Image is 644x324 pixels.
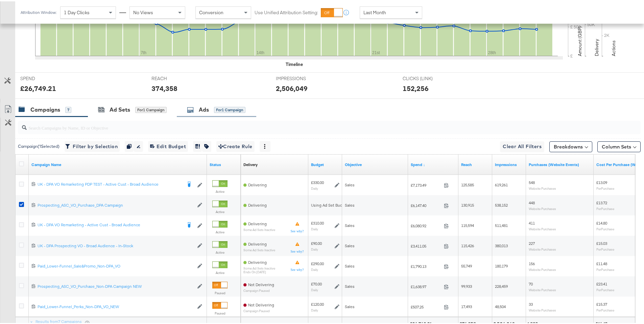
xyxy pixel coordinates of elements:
[243,308,274,311] sub: Campaign Paused
[529,286,556,291] sub: Website Purchases
[311,201,349,207] div: Using Ad Set Budget
[495,282,508,287] span: 228,459
[403,74,453,80] span: CLICKS (LINK)
[38,303,194,308] a: Paid_Lower-Funnel_Perks_Non-DPA_VO_NEW
[18,142,59,148] div: Campaign ( 1 Selected)
[596,219,607,224] span: £14.80
[212,229,228,233] label: Active
[243,269,275,273] sub: ends on [DATE]
[148,140,188,151] button: Edit Budget
[529,219,535,224] span: 411
[611,39,617,55] text: Actions
[411,181,441,186] span: £7,173.49
[345,201,355,206] span: Sales
[311,300,324,306] div: £120.00
[38,282,194,288] div: Prospecting_ASC_VO_Purchase_Non-DPA Campaign NEW
[151,82,177,92] div: 374,358
[212,208,228,213] label: Active
[596,239,607,245] span: £15.03
[596,286,614,291] sub: Per Purchase
[345,282,355,287] span: Sales
[503,141,542,149] span: Clear All Filters
[577,25,583,55] text: Amount (GBP)
[411,202,441,207] span: £6,147.40
[596,179,607,184] span: £13.09
[596,280,607,285] span: £23.41
[243,161,258,166] a: Reflects the ability of your Ad Campaign to achieve delivery based on ad states, schedule and bud...
[276,74,327,80] span: IMPRESSIONS
[65,106,71,112] div: 7
[461,201,474,206] span: 130,915
[30,105,60,112] div: Campaigns
[461,282,472,287] span: 99,933
[495,161,523,166] a: The number of times your ad was served. On mobile apps an ad is counted as served the first time ...
[411,303,441,308] span: £507.25
[214,106,245,112] div: for 1 Campaign
[212,249,228,253] label: Active
[529,185,556,189] sub: Website Purchases
[38,201,194,207] a: Prospecting_ASC_VO_Purchase_DPA Campaign
[27,117,583,130] input: Search Campaigns by Name, ID or Objective
[20,74,71,80] span: SPEND
[38,201,194,207] div: Prospecting_ASC_VO_Purchase_DPA Campaign
[38,180,182,187] a: UK - DPA VO Remarketing PDP TEST - Active Cust - Broad Audience
[596,307,614,311] sub: Per Purchase
[212,310,228,314] label: Paused
[529,205,556,209] sub: Website Purchases
[403,82,429,92] div: 152,256
[248,181,267,186] span: Delivering
[311,219,324,225] div: £310.00
[596,185,614,189] sub: Per Purchase
[286,60,303,66] div: Timeline
[461,222,474,227] span: 115,594
[311,260,324,265] div: £290.00
[151,74,202,80] span: REACH
[495,201,508,206] span: 538,152
[345,303,355,308] span: Sales
[529,300,533,305] span: 33
[529,307,556,311] sub: Website Purchases
[38,221,182,226] div: UK - DPA VO Remarketing - Active Cust - Broad Audience
[133,8,153,14] span: No Views
[311,239,322,245] div: £90.00
[549,140,592,151] button: Breakdowns
[311,161,339,166] a: The maximum amount you're willing to spend on your ads, on average each day or over the lifetime ...
[255,8,318,15] label: Use Unified Attribution Setting:
[495,262,508,267] span: 180,179
[243,265,275,269] sub: Some Ad Sets Inactive
[38,180,182,186] div: UK - DPA VO Remarketing PDP TEST - Active Cust - Broad Audience
[243,247,275,251] sub: Some Ad Sets Inactive
[311,266,318,270] sub: Daily
[495,181,508,186] span: 619,261
[363,8,386,14] span: Last Month
[529,246,556,250] sub: Website Purchases
[411,262,441,268] span: £1,790.13
[311,286,318,291] sub: Daily
[596,226,614,230] sub: Per Purchase
[311,246,318,250] sub: Daily
[212,188,228,192] label: Active
[212,290,228,294] label: Paused
[411,283,441,288] span: £1,638.97
[596,199,607,204] span: £13.72
[199,8,223,14] span: Conversion
[218,141,253,149] span: Create Rule
[461,303,472,308] span: 17,493
[495,303,506,308] span: 48,504
[529,239,535,245] span: 227
[461,262,472,267] span: 55,749
[596,205,614,209] sub: Per Purchase
[345,242,355,247] span: Sales
[38,242,194,248] a: UK - DPA Prospecting VO - Broad Audience - In-Stock
[311,179,324,184] div: £330.00
[210,161,238,166] a: Shows the current state of your Ad Campaign.
[199,105,209,112] div: Ads
[345,262,355,267] span: Sales
[212,269,228,274] label: Active
[248,220,267,225] span: Delivering
[20,9,57,14] div: Attribution Window:
[38,282,194,288] a: Prospecting_ASC_VO_Purchase_Non-DPA Campaign NEW
[64,8,90,14] span: 1 Day Clicks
